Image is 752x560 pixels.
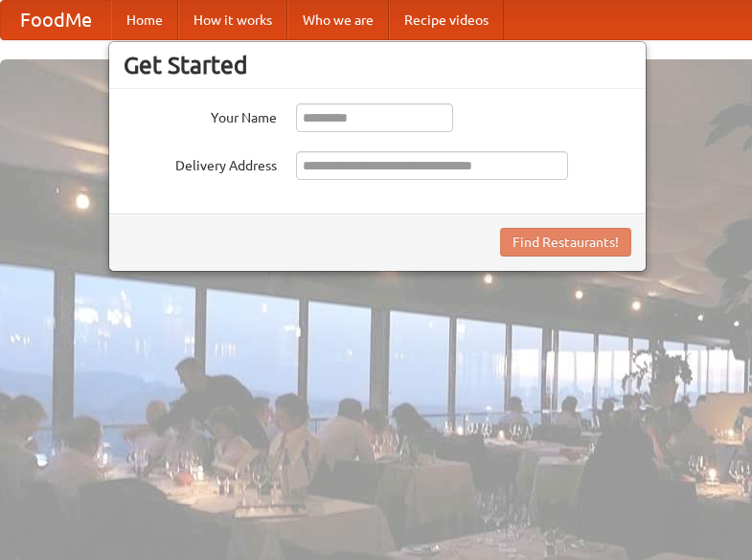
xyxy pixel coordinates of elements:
[500,228,631,257] button: Find Restaurants!
[178,1,287,39] a: How it works
[287,1,389,39] a: Who we are
[124,103,277,127] label: Your Name
[124,151,277,175] label: Delivery Address
[111,1,178,39] a: Home
[1,1,111,39] a: FoodMe
[389,1,504,39] a: Recipe videos
[124,51,631,79] h3: Get Started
